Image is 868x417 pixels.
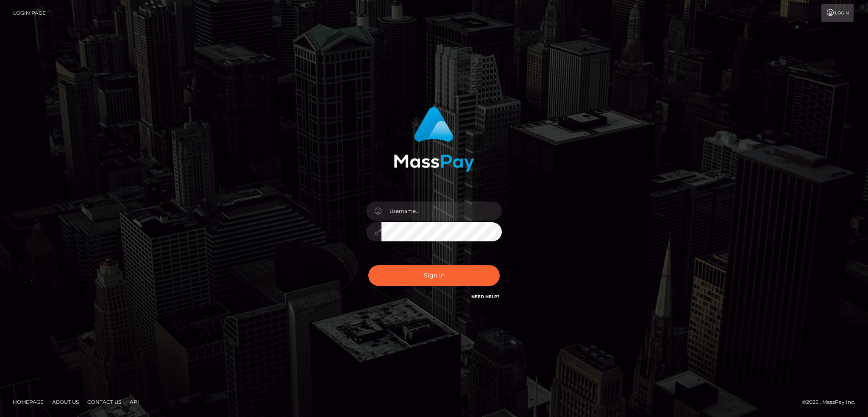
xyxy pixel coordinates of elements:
button: Sign in [368,265,500,286]
a: Contact Us [84,395,125,409]
a: Login [821,4,854,22]
div: © 2025 , MassPay Inc. [802,397,862,407]
a: Login Page [13,4,46,22]
a: API [126,395,142,409]
a: About Us [49,395,82,409]
a: Need Help? [471,294,500,299]
input: Username... [381,202,502,221]
img: MassPay Login [394,107,474,172]
a: Homepage [9,395,47,409]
